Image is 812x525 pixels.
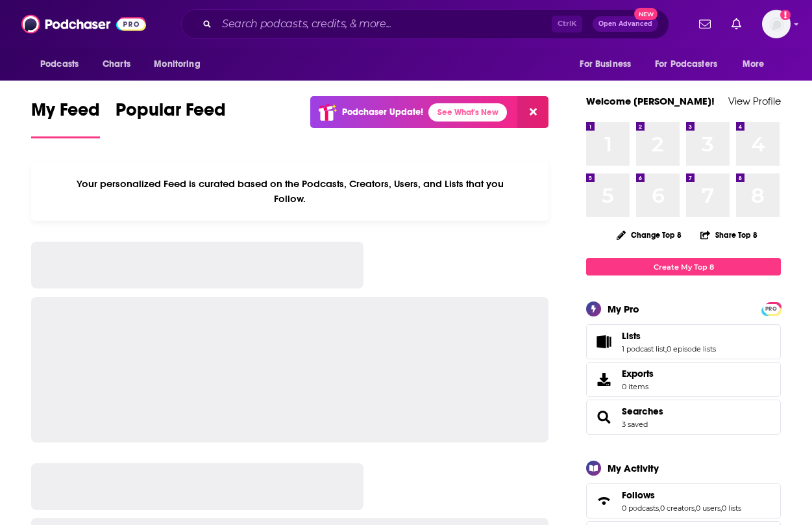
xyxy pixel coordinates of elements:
div: My Activity [608,462,659,474]
a: Follows [622,489,741,501]
button: Change Top 8 [609,227,689,243]
a: PRO [763,303,779,313]
span: , [659,504,660,513]
span: , [720,504,722,513]
span: , [665,344,667,353]
button: Show profile menu [762,10,791,38]
a: Charts [94,52,138,77]
span: Monitoring [154,55,200,73]
span: Popular Feed [116,99,226,129]
span: Open Advanced [598,21,652,27]
a: Follows [591,492,617,510]
button: open menu [571,52,647,77]
img: Podchaser - Follow, Share and Rate Podcasts [21,12,146,36]
span: More [743,55,765,73]
a: 3 saved [622,420,648,429]
span: Charts [103,55,130,73]
svg: Add a profile image [780,10,791,20]
a: 1 podcast list [622,344,665,353]
a: Exports [586,362,781,397]
span: PRO [763,304,779,314]
span: For Podcasters [655,55,717,73]
span: New [634,8,658,20]
p: Podchaser Update! [342,107,423,118]
span: Searches [586,400,781,435]
span: My Feed [31,99,100,129]
input: Search podcasts, credits, & more... [217,14,552,34]
a: Lists [622,330,716,342]
a: View Profile [728,95,781,107]
span: , [695,504,696,513]
button: open menu [733,52,781,77]
a: Searches [591,408,617,426]
span: Ctrl K [552,16,582,32]
a: 0 podcasts [622,504,659,513]
a: Show notifications dropdown [726,13,746,35]
div: Search podcasts, credits, & more... [181,9,669,39]
img: User Profile [762,10,791,38]
span: 0 items [622,382,654,391]
span: Exports [591,370,617,389]
a: 0 creators [660,504,695,513]
span: Exports [622,368,654,379]
a: Popular Feed [116,99,226,138]
a: See What's New [428,103,507,122]
button: Open AdvancedNew [593,16,658,32]
span: For Business [580,55,631,73]
span: Follows [586,483,781,519]
button: open menu [145,52,217,77]
span: Lists [586,324,781,359]
button: open menu [646,52,736,77]
span: Podcasts [40,55,79,73]
span: Follows [622,489,655,501]
a: Lists [591,333,617,351]
a: 0 episode lists [667,344,716,353]
a: Searches [622,405,663,417]
a: 0 lists [722,504,741,513]
span: Logged in as JohnJMudgett [762,10,791,38]
button: Share Top 8 [700,222,758,248]
a: 0 users [696,504,720,513]
button: open menu [31,52,95,77]
a: Create My Top 8 [586,258,781,275]
div: Your personalized Feed is curated based on the Podcasts, Creators, Users, and Lists that you Follow. [31,162,548,221]
a: Show notifications dropdown [694,13,716,35]
div: My Pro [608,303,639,315]
a: Welcome [PERSON_NAME]! [586,95,715,107]
a: My Feed [31,99,100,138]
span: Lists [622,330,641,342]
